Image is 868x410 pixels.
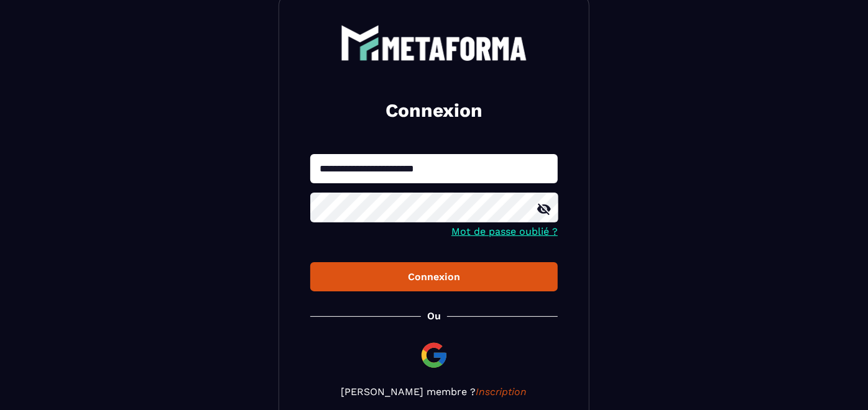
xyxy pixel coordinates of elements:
[419,340,449,370] img: google
[320,271,548,283] div: Connexion
[310,25,558,61] a: logo
[310,262,558,291] button: Connexion
[451,225,558,237] a: Mot de passe oublié ?
[341,25,527,61] img: logo
[476,386,527,398] a: Inscription
[427,310,441,322] p: Ou
[310,386,558,398] p: [PERSON_NAME] membre ?
[325,98,543,123] h2: Connexion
